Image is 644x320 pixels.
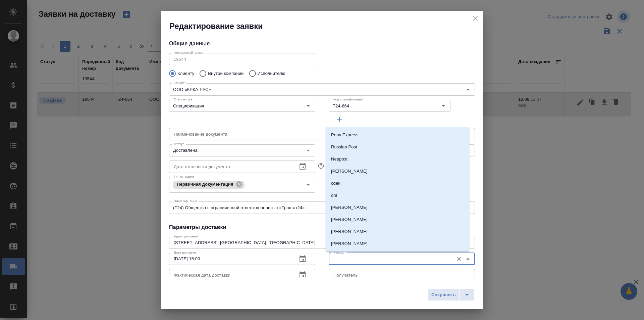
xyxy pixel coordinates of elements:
button: Open [304,101,313,110]
p: [PERSON_NAME] [331,204,368,211]
p: [PERSON_NAME] [331,216,368,223]
p: Внутри компании [208,70,244,77]
div: split button [428,289,475,301]
button: Очистить [454,254,464,264]
p: Исполнителю [258,70,285,77]
h2: Редактирование заявки [169,21,483,32]
span: Первичная документация [173,182,237,187]
p: Russian Post [331,144,357,150]
p: Клиенту [177,70,194,77]
button: close [470,13,480,24]
p: [PERSON_NAME] [331,168,368,175]
div: Первичная документация [173,181,245,189]
button: Добавить [329,113,350,125]
p: [PERSON_NAME] [331,228,368,235]
button: Сохранить [428,289,460,301]
button: Close [463,254,473,264]
textarea: [STREET_ADDRESS], [GEOGRAPHIC_DATA], [GEOGRAPHIC_DATA] [174,240,470,245]
p: [PERSON_NAME] [331,240,368,247]
button: Open [304,180,313,189]
p: dhl [331,192,337,199]
span: Сохранить [431,291,456,299]
h4: Общие данные [169,40,475,48]
button: Open [463,85,473,94]
p: Neppost [331,156,347,163]
button: Open [439,101,448,110]
p: cdek [331,180,340,187]
button: Open [304,146,313,155]
h4: Параметры доставки [169,223,475,231]
p: Pony Express [331,132,359,138]
button: Если заполнить эту дату, автоматически создастся заявка, чтобы забрать готовые документы [317,162,325,170]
